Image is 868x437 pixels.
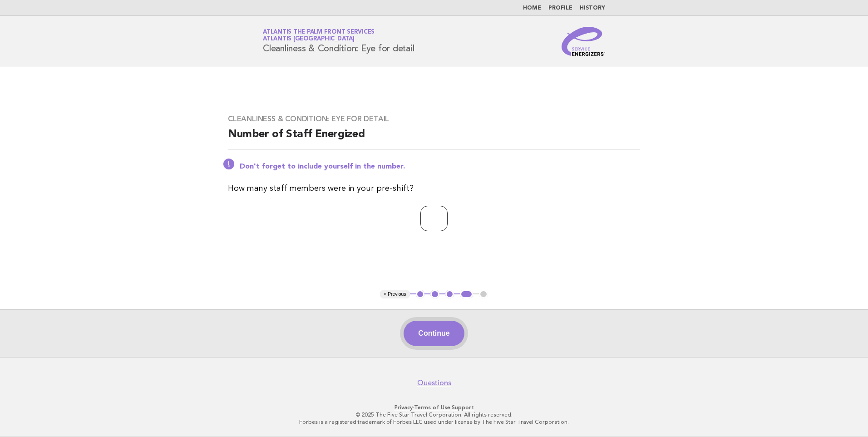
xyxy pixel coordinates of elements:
p: © 2025 The Five Star Travel Corporation. All rights reserved. [156,411,712,418]
a: Support [452,404,474,411]
p: Don't forget to include yourself in the number. [240,162,640,171]
a: Questions [417,378,451,387]
button: 4 [460,290,473,299]
a: Privacy [395,404,413,411]
button: 1 [416,290,425,299]
h2: Number of Staff Energized [228,127,640,149]
p: How many staff members were in your pre-shift? [228,182,640,195]
p: · · [156,404,712,411]
button: 3 [445,290,454,299]
button: < Previous [380,290,409,299]
a: Atlantis The Palm Front ServicesAtlantis [GEOGRAPHIC_DATA] [263,29,375,42]
a: Profile [548,5,572,11]
a: Terms of Use [414,404,450,411]
p: Forbes is a registered trademark of Forbes LLC used under license by The Five Star Travel Corpora... [156,418,712,426]
button: Continue [404,321,464,346]
a: Home [523,5,541,11]
button: 2 [430,290,439,299]
img: Service Energizers [562,27,605,56]
h3: Cleanliness & Condition: Eye for detail [228,114,640,124]
h1: Cleanliness & Condition: Eye for detail [263,30,414,53]
span: Atlantis [GEOGRAPHIC_DATA] [263,36,355,42]
a: History [580,5,605,11]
